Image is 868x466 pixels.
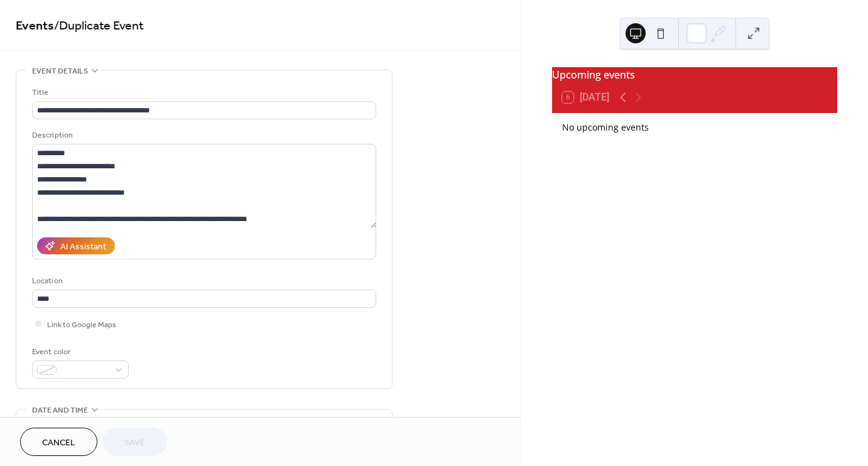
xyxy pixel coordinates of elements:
[20,428,97,456] button: Cancel
[32,345,126,359] div: Event color
[552,67,837,82] div: Upcoming events
[32,65,88,78] span: Event details
[47,318,116,332] span: Link to Google Maps
[32,404,88,417] span: Date and time
[60,241,106,254] div: AI Assistant
[32,129,374,142] div: Description
[42,436,75,450] span: Cancel
[32,86,374,99] div: Title
[562,121,827,134] div: No upcoming events
[16,14,54,38] a: Events
[32,274,374,288] div: Location
[54,14,144,38] span: / Duplicate Event
[37,237,115,254] button: AI Assistant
